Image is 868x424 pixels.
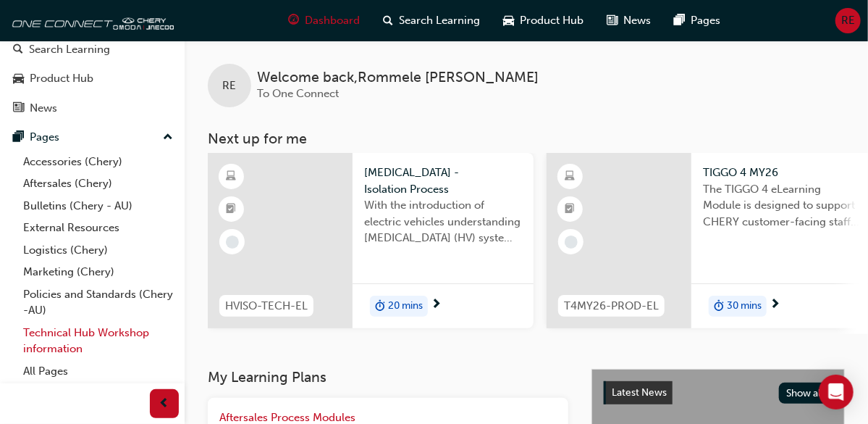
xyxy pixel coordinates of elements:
span: car-icon [504,12,515,30]
a: Technical Hub Workshop information [17,322,179,360]
span: learningRecordVerb_NONE-icon [565,236,578,249]
span: duration-icon [375,297,385,316]
span: pages-icon [13,131,24,144]
span: Latest News [612,386,667,399]
a: All Pages [17,360,179,383]
h3: Next up for me [185,130,868,147]
span: To One Connect [257,87,339,100]
a: search-iconSearch Learning [372,6,492,36]
button: RE [835,8,861,33]
a: Policies and Standards (Chery -AU) [17,283,179,322]
span: The TIGGO 4 eLearning Module is designed to support CHERY customer-facing staff with the product ... [703,181,861,230]
a: car-iconProduct Hub [492,6,596,36]
a: Product Hub [6,65,179,92]
span: Welcome back , Rommele [PERSON_NAME] [257,70,539,86]
div: Pages [30,129,59,146]
span: RE [841,12,855,29]
a: Logistics (Chery) [17,239,179,262]
span: pages-icon [675,12,686,30]
span: up-icon [163,128,173,147]
span: prev-icon [159,395,170,413]
span: HVISO-TECH-EL [225,298,308,315]
span: guage-icon [289,12,300,30]
a: Latest NewsShow all [604,381,833,404]
a: External Resources [17,217,179,239]
span: learningResourceType_ELEARNING-icon [227,167,237,186]
div: News [30,100,57,117]
span: search-icon [13,43,23,57]
span: booktick-icon [227,200,237,219]
span: Aftersales Process Modules [219,411,355,424]
div: Open Intercom Messenger [819,375,854,410]
a: Bulletins (Chery - AU) [17,195,179,217]
span: Product Hub [521,12,584,29]
span: search-icon [384,12,394,30]
a: Aftersales (Chery) [17,172,179,195]
span: car-icon [13,72,24,86]
span: TIGGO 4 MY26 [703,165,861,181]
span: With the introduction of electric vehicles understanding [MEDICAL_DATA] (HV) systems is critical ... [364,197,522,246]
a: pages-iconPages [663,6,733,36]
span: T4MY26-PROD-EL [564,298,659,315]
a: News [6,95,179,122]
a: news-iconNews [596,6,663,36]
span: next-icon [431,299,442,312]
button: Show all [779,383,833,404]
img: oneconnect [7,6,174,35]
span: news-icon [607,12,618,30]
div: Search Learning [29,41,110,58]
span: learningRecordVerb_NONE-icon [226,236,239,249]
a: Marketing (Chery) [17,261,179,283]
button: Pages [6,124,179,151]
span: News [624,12,652,29]
span: next-icon [770,299,780,312]
a: Accessories (Chery) [17,151,179,173]
span: Pages [691,12,721,29]
a: HVISO-TECH-EL[MEDICAL_DATA] - Isolation ProcessWith the introduction of electric vehicles underst... [208,153,534,328]
span: Search Learning [400,12,481,29]
span: [MEDICAL_DATA] - Isolation Process [364,165,522,197]
span: learningResourceType_ELEARNING-icon [565,167,576,186]
span: Dashboard [306,12,361,29]
span: RE [223,78,237,94]
a: guage-iconDashboard [277,6,372,36]
h3: My Learning Plans [208,369,568,386]
span: 20 mins [388,298,423,315]
span: duration-icon [714,297,724,316]
span: news-icon [13,102,24,115]
span: booktick-icon [565,200,576,219]
a: Search Learning [6,36,179,63]
div: Product Hub [30,70,93,87]
span: 30 mins [727,298,762,315]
